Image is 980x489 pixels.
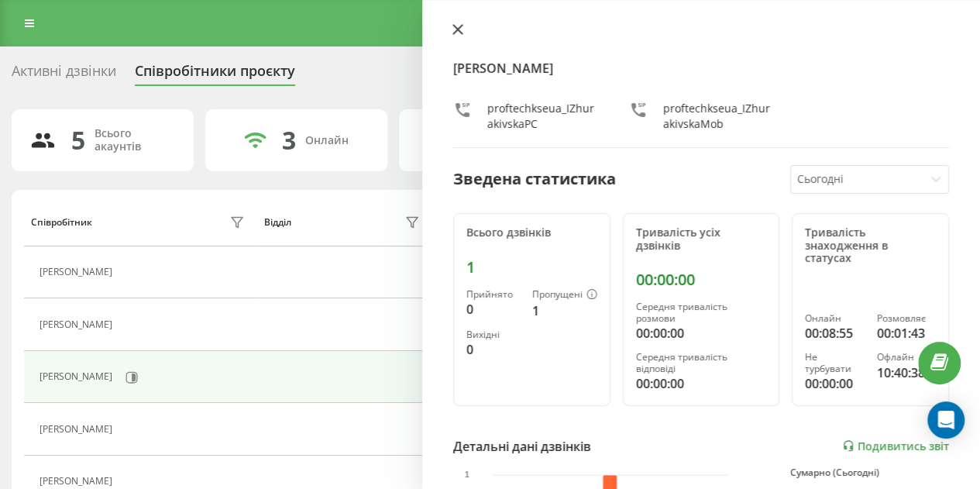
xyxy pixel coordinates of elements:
[636,270,767,289] div: 00:00:00
[40,371,116,382] div: [PERSON_NAME]
[927,401,965,439] div: Open Intercom Messenger
[805,313,864,324] div: Онлайн
[636,324,767,343] div: 00:00:00
[636,374,767,393] div: 00:00:00
[636,301,767,324] div: Середня тривалість розмови
[636,226,767,253] div: Тривалість усіх дзвінків
[465,470,469,479] text: 1
[487,101,598,132] div: proftechkseua_IZhurakivskaPC
[877,352,936,363] div: Офлайн
[877,363,936,382] div: 10:40:38
[71,126,85,155] div: 5
[12,63,116,87] div: Активні дзвінки
[466,226,597,239] div: Всього дзвінків
[842,439,949,453] a: Подивитись звіт
[805,226,936,265] div: Тривалість знаходження в статусах
[453,167,616,191] div: Зведена статистика
[805,374,864,393] div: 00:00:00
[466,340,520,359] div: 0
[40,424,116,435] div: [PERSON_NAME]
[453,437,591,456] div: Детальні дані дзвінків
[305,134,349,147] div: Онлайн
[40,319,116,330] div: [PERSON_NAME]
[95,127,175,153] div: Всього акаунтів
[282,126,296,155] div: 3
[264,217,291,228] div: Відділ
[466,329,520,340] div: Вихідні
[466,258,597,277] div: 1
[31,217,92,228] div: Співробітник
[466,300,520,319] div: 0
[636,352,767,374] div: Середня тривалість відповіді
[466,289,520,300] div: Прийнято
[877,313,936,324] div: Розмовляє
[40,476,116,487] div: [PERSON_NAME]
[805,352,864,374] div: Не турбувати
[135,63,295,87] div: Співробітники проєкту
[805,324,864,343] div: 00:08:55
[532,301,597,320] div: 1
[532,289,597,301] div: Пропущені
[790,467,949,478] div: Сумарно (Сьогодні)
[40,267,116,277] div: [PERSON_NAME]
[453,59,949,77] h4: [PERSON_NAME]
[877,324,936,343] div: 00:01:43
[663,101,774,132] div: proftechkseua_IZhurakivskaMob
